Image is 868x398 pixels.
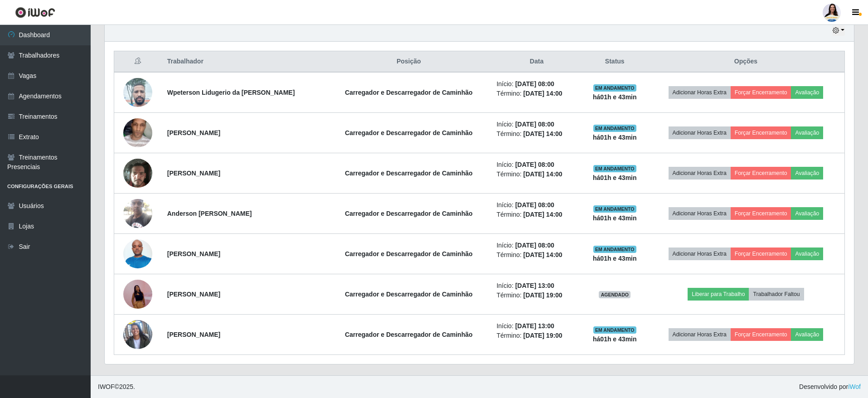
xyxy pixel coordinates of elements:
[167,89,295,96] strong: Wpeterson Lidugerio da [PERSON_NAME]
[524,291,563,299] time: [DATE] 19:00
[496,170,577,179] li: Término:
[848,383,861,390] a: iWof
[731,126,791,139] button: Forçar Encerramento
[791,167,823,180] button: Avaliação
[98,383,115,390] span: IWOF
[791,126,823,139] button: Avaliação
[593,214,637,222] strong: há 01 h e 43 min
[123,234,152,273] img: 1758811720114.jpeg
[791,248,823,260] button: Avaliação
[524,130,563,137] time: [DATE] 14:00
[515,80,554,87] time: [DATE] 08:00
[167,129,220,136] strong: [PERSON_NAME]
[799,382,861,392] span: Desenvolvido por
[167,331,220,338] strong: [PERSON_NAME]
[167,250,220,257] strong: [PERSON_NAME]
[167,170,220,177] strong: [PERSON_NAME]
[496,129,577,139] li: Término:
[515,161,554,168] time: [DATE] 08:00
[123,309,152,360] img: 1753373810898.jpeg
[123,154,152,193] img: 1751312410869.jpeg
[669,167,731,180] button: Adicionar Horas Extra
[647,51,845,73] th: Opções
[162,51,326,73] th: Trabalhador
[593,165,636,172] span: EM ANDAMENTO
[599,291,630,298] span: AGENDADO
[731,86,791,99] button: Forçar Encerramento
[326,51,491,73] th: Posição
[515,322,554,330] time: [DATE] 13:00
[515,201,554,209] time: [DATE] 08:00
[345,250,473,257] strong: Carregador e Descarregador de Caminhão
[593,84,636,92] span: EM ANDAMENTO
[496,200,577,210] li: Início:
[524,251,563,258] time: [DATE] 14:00
[593,174,637,181] strong: há 01 h e 43 min
[496,89,577,98] li: Término:
[496,250,577,260] li: Término:
[167,210,252,217] strong: Anderson [PERSON_NAME]
[345,291,473,298] strong: Carregador e Descarregador de Caminhão
[593,205,636,213] span: EM ANDAMENTO
[496,210,577,219] li: Término:
[688,288,749,301] button: Liberar para Trabalho
[345,89,473,96] strong: Carregador e Descarregador de Caminhão
[669,126,731,139] button: Adicionar Horas Extra
[791,328,823,341] button: Avaliação
[791,86,823,99] button: Avaliação
[593,335,637,343] strong: há 01 h e 43 min
[593,93,637,101] strong: há 01 h e 43 min
[593,326,636,334] span: EM ANDAMENTO
[593,255,637,262] strong: há 01 h e 43 min
[98,382,135,392] span: © 2025 .
[669,86,731,99] button: Adicionar Horas Extra
[345,210,473,217] strong: Carregador e Descarregador de Caminhão
[123,194,152,233] img: 1756170415861.jpeg
[749,288,804,301] button: Trabalhador Faltou
[515,282,554,289] time: [DATE] 13:00
[496,321,577,331] li: Início:
[593,125,636,132] span: EM ANDAMENTO
[167,291,220,298] strong: [PERSON_NAME]
[15,7,55,18] img: CoreUI Logo
[123,73,152,112] img: 1746027724956.jpeg
[123,263,152,326] img: 1751727772715.jpeg
[524,211,563,218] time: [DATE] 14:00
[496,79,577,89] li: Início:
[496,291,577,300] li: Término:
[345,129,473,136] strong: Carregador e Descarregador de Caminhão
[731,207,791,220] button: Forçar Encerramento
[593,134,637,141] strong: há 01 h e 43 min
[669,207,731,220] button: Adicionar Horas Extra
[524,90,563,97] time: [DATE] 14:00
[345,331,473,338] strong: Carregador e Descarregador de Caminhão
[496,160,577,170] li: Início:
[669,328,731,341] button: Adicionar Horas Extra
[524,332,563,339] time: [DATE] 19:00
[731,328,791,341] button: Forçar Encerramento
[791,207,823,220] button: Avaliação
[491,51,582,73] th: Data
[515,121,554,128] time: [DATE] 08:00
[524,170,563,178] time: [DATE] 14:00
[496,331,577,340] li: Término:
[496,241,577,250] li: Início:
[515,242,554,249] time: [DATE] 08:00
[123,109,152,156] img: 1749255335293.jpeg
[345,170,473,177] strong: Carregador e Descarregador de Caminhão
[731,248,791,260] button: Forçar Encerramento
[496,281,577,291] li: Início:
[582,51,647,73] th: Status
[731,167,791,180] button: Forçar Encerramento
[593,246,636,253] span: EM ANDAMENTO
[669,248,731,260] button: Adicionar Horas Extra
[496,120,577,129] li: Início:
